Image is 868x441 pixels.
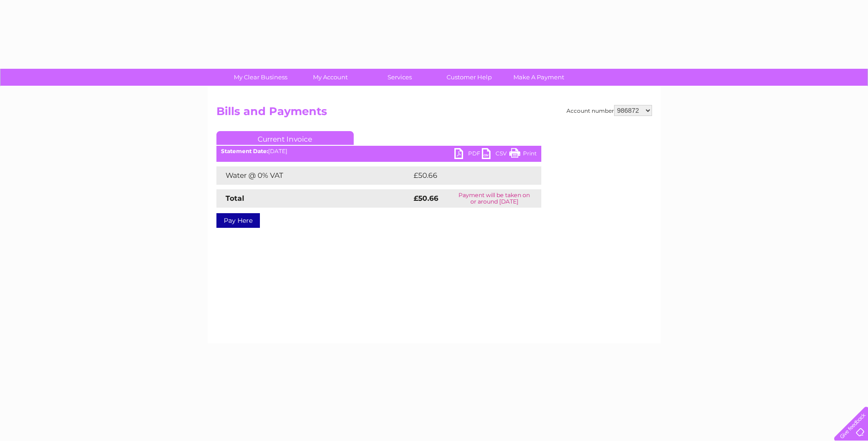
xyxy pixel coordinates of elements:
[566,105,652,116] div: Account number
[447,189,541,208] td: Payment will be taken on or around [DATE]
[431,69,507,86] a: Customer Help
[454,148,482,161] a: PDF
[411,166,523,185] td: £50.66
[482,148,509,161] a: CSV
[509,148,537,161] a: Print
[216,105,652,122] h2: Bills and Payments
[501,69,577,86] a: Make A Payment
[223,69,298,86] a: My Clear Business
[226,194,244,203] strong: Total
[221,148,268,154] b: Statement Date:
[292,69,368,86] a: My Account
[414,194,438,203] strong: £50.66
[216,148,541,154] div: [DATE]
[216,213,260,228] a: Pay Here
[216,131,354,145] a: Current Invoice
[216,166,411,185] td: Water @ 0% VAT
[362,69,437,86] a: Services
